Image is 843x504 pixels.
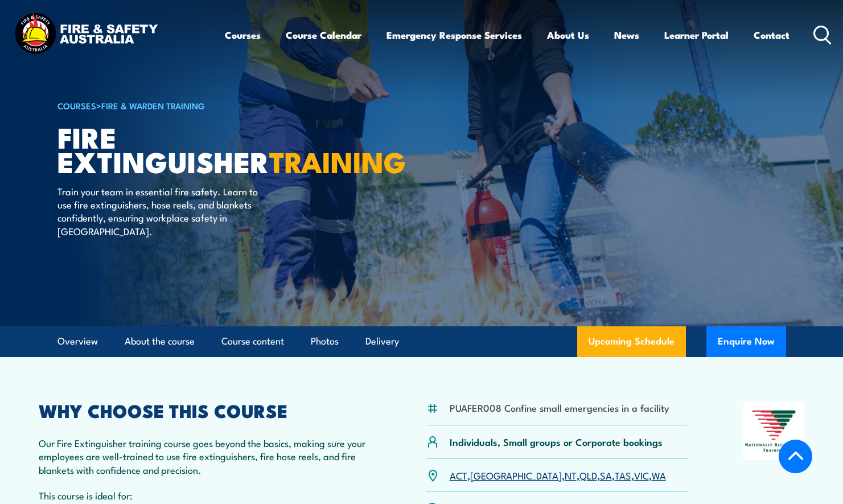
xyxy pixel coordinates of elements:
[634,468,649,482] a: VIC
[39,489,371,502] p: This course is ideal for:
[269,139,406,183] strong: TRAINING
[450,401,669,414] li: PUAFER008 Confine small emergencies in a facility
[57,99,96,112] a: COURSES
[57,185,265,238] p: Train your team in essential fire safety. Learn to use fire extinguishers, hose reels, and blanke...
[39,436,371,476] p: Our Fire Extinguisher training course goes beyond the basics, making sure your employees are well...
[470,468,562,482] a: [GEOGRAPHIC_DATA]
[365,326,399,357] a: Delivery
[39,402,371,418] h2: WHY CHOOSE THIS COURSE
[386,20,522,50] a: Emergency Response Services
[101,99,205,112] a: Fire & Warden Training
[57,326,98,357] a: Overview
[615,468,631,482] a: TAS
[600,468,612,482] a: SA
[565,468,577,482] a: NT
[311,326,339,357] a: Photos
[225,20,261,50] a: Courses
[579,468,597,482] a: QLD
[125,326,195,357] a: About the course
[614,20,639,50] a: News
[450,435,663,448] p: Individuals, Small groups or Corporate bookings
[754,20,789,50] a: Contact
[652,468,666,482] a: WA
[664,20,729,50] a: Learner Portal
[221,326,284,357] a: Course content
[57,124,339,173] h1: Fire Extinguisher
[450,469,666,482] p: , , , , , , ,
[57,99,339,112] h6: >
[450,468,467,482] a: ACT
[577,326,686,357] a: Upcoming Schedule
[547,20,589,50] a: About Us
[286,20,361,50] a: Course Calendar
[743,402,805,460] img: Nationally Recognised Training logo.
[706,326,786,357] button: Enquire Now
